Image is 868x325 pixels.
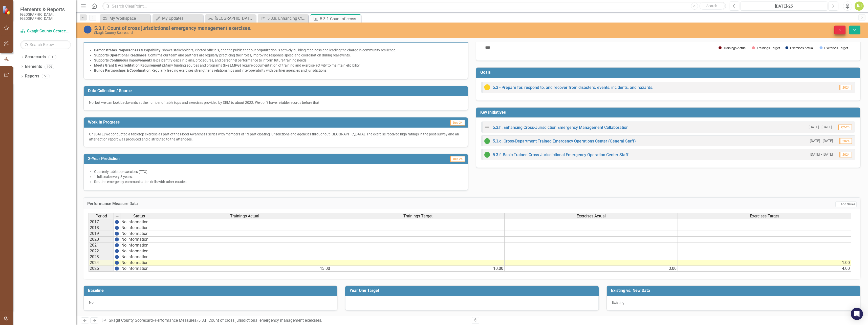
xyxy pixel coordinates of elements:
[484,84,490,90] img: Caution
[115,237,119,241] img: 5IrRnKEJ6BiPSN5KCdQOFTDSB2zcNESImCplowt8AK+PXGIh7Es0AAAAASUVORK5CYII=
[20,40,71,49] input: Search Below...
[741,2,827,11] button: [DATE]-25
[94,31,528,35] div: Skagit County Scorecard
[206,15,254,22] a: [GEOGRAPHIC_DATA] Page
[154,15,202,22] a: My Updates
[450,120,465,126] span: Dec-24
[94,58,151,62] strong: Supports Continuous Improvement:
[484,44,491,51] button: View chart menu, Number of TTX or EX
[94,179,463,184] li: Routine emergency communication drills with other couties
[115,267,119,271] img: 5IrRnKEJ6BiPSN5KCdQOFTDSB2zcNESImCplowt8AK+PXGIh7Es0AAAAASUVORK5CYII=
[89,266,114,272] td: 2025
[89,248,114,254] td: 2022
[115,214,119,218] img: 8DAGhfEEPCf229AAAAAElFTkSuQmCC
[20,28,71,34] a: Skagit County Scorecard
[101,318,468,323] div: » »
[94,68,463,73] li: Regularly leading exercises strengthens relationships and interoperability with partner agencies ...
[133,214,145,218] span: Status
[88,89,465,93] h3: Data Collection / Source
[810,138,833,143] small: [DATE] - [DATE]
[855,2,864,11] button: KJ
[89,100,463,105] div: No, but we can look backwards at the number of table tops and exercises provided by DEM to about ...
[94,63,463,68] li: Many funding sources and programs (like EMPG) require documentation of training and exercise acti...
[94,48,463,53] li: : Shows stakeholders, elected officials, and the public that our organization is actively buildin...
[480,110,858,115] h3: Key Initiatives
[89,225,114,231] td: 2018
[25,64,42,70] a: Elements
[120,242,158,248] td: No Information
[89,242,114,248] td: 2021
[20,12,71,21] small: [GEOGRAPHIC_DATA], [GEOGRAPHIC_DATA]
[577,214,606,218] span: Exercises Actual
[94,53,146,57] strong: Supports Operational Readiness
[839,138,852,144] span: 2024
[120,231,158,237] td: No Information
[115,232,119,236] img: 5IrRnKEJ6BiPSN5KCdQOFTDSB2zcNESImCplowt8AK+PXGIh7Es0AAAAASUVORK5CYII=
[87,201,628,206] h3: Performance Measure Data
[89,300,94,304] span: No
[706,4,717,8] span: Search
[109,318,153,323] a: Skagit County Scorecard
[839,152,852,157] span: 2024
[83,26,92,34] img: No Information
[320,16,360,22] div: 5.3.f. Count of cross jurisdictional emergency management exercises.
[101,15,149,22] a: My Workspace
[89,237,114,242] td: 2020
[94,68,151,72] strong: Builds Partnerships & Coordination:
[120,260,158,266] td: No Information
[678,260,851,266] td: 1.00
[331,266,505,272] td: 10.00
[94,58,463,63] li: Helps identify gaps in plans, procedures, and personnel performance to inform future training needs
[25,54,46,60] a: Scorecards
[94,63,164,67] strong: Meets Grant & Accreditation Requirements:
[259,15,307,22] a: 5.3.h. Enhancing Cross-Jurisdiction Emergency Management Collaboration
[115,226,119,230] img: 5IrRnKEJ6BiPSN5KCdQOFTDSB2zcNESImCplowt8AK+PXGIh7Es0AAAAASUVORK5CYII=
[403,214,432,218] span: Trainings Target
[88,288,335,293] h3: Baseline
[838,125,852,130] span: Q2-25
[120,225,158,231] td: No Information
[493,152,628,157] a: 5.3.f. Basic Trained Cross-Jurisdictional Emergency Operation Center Staff
[198,318,322,323] div: 5.3.f. Count of cross jurisdictional emergency management exercises.
[719,46,746,50] button: Show Trainings Actual
[835,201,857,207] button: Add Series
[94,169,463,174] li: Quarterly tabletop exercises (TTX)
[450,156,465,162] span: Dec-24
[215,15,254,22] div: [GEOGRAPHIC_DATA] Page
[115,249,119,253] img: 5IrRnKEJ6BiPSN5KCdQOFTDSB2zcNESImCplowt8AK+PXGIh7Es0AAAAASUVORK5CYII=
[25,73,39,79] a: Reports
[484,152,490,158] img: On Target
[267,15,307,22] div: 5.3.h. Enhancing Cross-Jurisdiction Emergency Management Collaboration
[819,46,848,50] button: Show Exercises Target
[115,261,119,265] img: 5IrRnKEJ6BiPSN5KCdQOFTDSB2zcNESImCplowt8AK+PXGIh7Es0AAAAASUVORK5CYII=
[851,308,863,320] div: Open Intercom Messenger
[484,138,490,144] img: On Target
[480,70,858,75] h3: Goals
[94,174,463,179] li: 1 full scale every 3 years.
[752,46,780,50] button: Show Trainings Target
[742,3,826,9] div: [DATE]-25
[94,48,160,52] strong: Demonstrates Preparedness & Capability
[102,2,726,11] input: Search ClearPoint...
[120,219,158,225] td: No Information
[45,65,54,69] div: 199
[89,260,114,266] td: 2024
[493,125,628,130] a: 5.3.h. Enhancing Cross-Jurisdiction Emergency Management Collaboration
[785,46,814,50] button: Show Exercises Actual
[230,214,259,218] span: Trainings Actual
[350,288,596,293] h3: Year One Target
[699,3,725,10] button: Search
[155,318,196,323] a: Performance Measures
[678,266,851,272] td: 4.00
[89,254,114,260] td: 2023
[612,300,624,304] span: Existing
[96,214,107,218] span: Period
[89,219,114,225] td: 2017
[484,124,490,130] img: Not Defined
[611,288,858,293] h3: Existing vs. New Data
[493,85,653,90] a: 5.3 - Prepare for, respond to, and recover from disasters, events, incidents, and hazards.
[162,15,202,22] div: My Updates
[493,139,636,144] a: 5.3.d. Cross-Department Trained Emergency Operations Center (General Staff)
[120,248,158,254] td: No Information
